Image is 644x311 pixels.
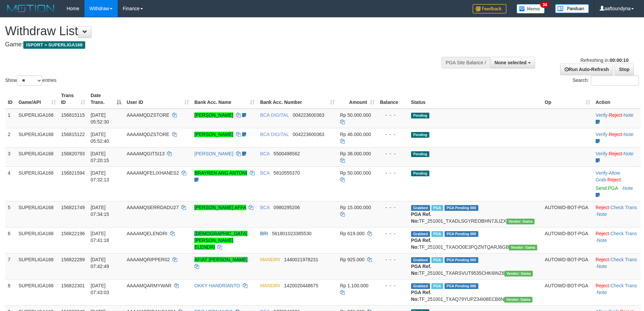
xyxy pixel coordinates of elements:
span: BCA DIGITAL [260,132,289,137]
div: - - - [380,282,406,289]
a: Reject [596,257,609,262]
span: 156822289 [61,257,85,262]
td: 5 [5,201,16,227]
a: Check Trans [610,283,637,288]
span: Vendor URL: https://trx31.1velocity.biz [504,297,532,303]
span: Grabbed [411,283,430,289]
a: Verify [596,170,607,176]
a: Verify [596,112,607,118]
td: 1 [5,109,16,128]
span: [DATE] 05:52:40 [91,132,109,144]
a: OKKY HANDRIANTO [194,283,240,288]
span: Pending [411,132,429,138]
span: Rp 1.100.000 [340,283,368,288]
span: AAAAMQSERRDADU27 [127,205,179,210]
div: - - - [380,150,406,157]
td: 3 [5,147,16,166]
th: Balance [377,89,408,109]
td: · · [593,109,641,128]
span: 34 [540,2,549,8]
span: Rp 619.000 [340,231,364,236]
a: Note [623,132,634,137]
a: Check Trans [610,257,637,262]
th: User ID: activate to sort column ascending [124,89,192,109]
a: Note [597,290,607,295]
td: · · [593,166,641,201]
span: BCA [260,205,269,210]
a: Stop [615,64,634,75]
td: 6 [5,227,16,253]
span: [DATE] 07:42:49 [91,257,109,269]
span: [DATE] 07:32:13 [91,170,109,182]
td: TF_251001_TXADLSGYREOBHN7JLIZX [408,201,542,227]
td: TF_251001_TXAQ79YUPZ34I08ECB6N [408,279,542,305]
a: Reject [596,205,609,210]
th: Action [593,89,641,109]
span: Vendor URL: https://trx31.1velocity.biz [504,271,533,276]
a: Check Trans [610,231,637,236]
th: Date Trans.: activate to sort column descending [88,89,124,109]
label: Show entries [5,75,56,86]
span: 156822301 [61,283,85,288]
a: Reject [596,283,609,288]
a: Reject [609,151,622,156]
h1: Withdraw List [5,24,423,38]
td: · · [593,201,641,227]
span: PGA Pending [445,205,478,211]
span: 156815115 [61,112,85,118]
span: Vendor URL: https://trx31.1velocity.biz [509,245,537,250]
span: Grabbed [411,231,430,237]
td: AUTOWD-BOT-PGA [542,201,593,227]
a: AFIAT [PERSON_NAME] [194,257,247,262]
a: Run Auto-Refresh [560,64,613,75]
span: Marked by aafchoeunmanni [431,257,443,263]
th: Bank Acc. Name: activate to sort column ascending [192,89,257,109]
td: 4 [5,166,16,201]
td: SUPERLIGA168 [16,253,58,279]
span: BCA [260,151,269,156]
a: BRAYREN ANG ANTONI [194,170,247,176]
span: Copy 5500498562 to clipboard [273,151,300,156]
td: SUPERLIGA168 [16,227,58,253]
span: Rp 925.000 [340,257,364,262]
b: PGA Ref. No: [411,212,431,224]
img: Feedback.jpg [473,4,506,14]
span: Marked by aafnonsreyleab [431,205,443,211]
td: 8 [5,279,16,305]
span: [DATE] 07:20:15 [91,151,109,163]
span: 156820793 [61,151,85,156]
span: Grabbed [411,257,430,263]
td: AUTOWD-BOT-PGA [542,279,593,305]
span: BCA [260,170,269,176]
a: Note [597,212,607,217]
td: SUPERLIGA168 [16,109,58,128]
th: Status [408,89,542,109]
img: MOTION_logo.png [5,3,56,14]
th: Trans ID: activate to sort column ascending [58,89,88,109]
th: ID [5,89,16,109]
a: Note [623,112,634,118]
div: - - - [380,256,406,263]
td: · · [593,253,641,279]
td: 7 [5,253,16,279]
a: [PERSON_NAME] AFFA [194,205,246,210]
span: Pending [411,151,429,157]
a: Note [623,185,633,191]
span: AAAAMQFELIXHANES2 [127,170,179,176]
span: AAAAMQELENDRI [127,231,168,236]
a: Reject [596,231,609,236]
span: Copy 004223600363 to clipboard [293,132,324,137]
button: None selected [490,57,535,68]
span: BRI [260,231,268,236]
b: PGA Ref. No: [411,238,431,250]
span: [DATE] 05:52:30 [91,112,109,125]
span: AAAAMQGITSI13 [127,151,165,156]
div: - - - [380,112,406,118]
span: MANDIRI [260,257,280,262]
a: Note [597,238,607,243]
div: - - - [380,131,406,138]
span: Rp 15.000.000 [340,205,371,210]
img: Button%20Memo.svg [517,4,545,14]
span: None selected [495,60,527,65]
span: Refreshing in: [580,58,628,63]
